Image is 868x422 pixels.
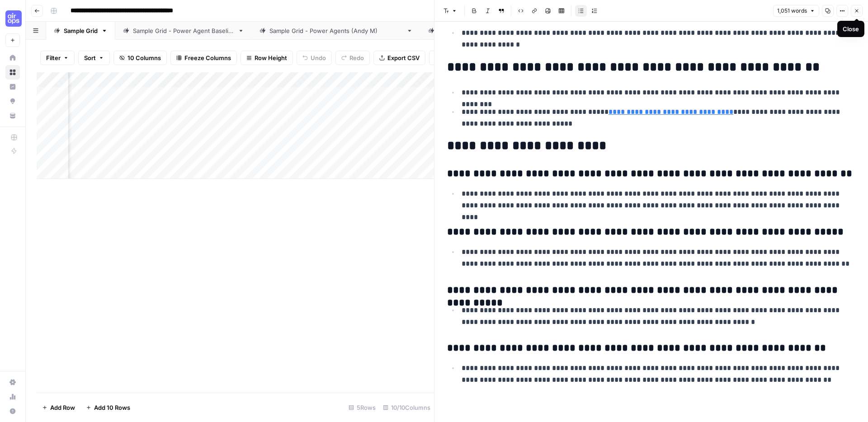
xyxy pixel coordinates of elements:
button: Filter [40,51,75,65]
div: Sample Grid [64,26,98,35]
button: Freeze Columns [170,51,237,65]
button: Row Height [241,51,293,65]
span: Filter [46,53,61,62]
a: Sample Grid [46,22,115,40]
div: Sample Grid - Power Agent Baseline [133,26,234,35]
a: Opportunities [5,94,20,108]
button: Export CSV [373,51,425,65]
button: 10 Columns [113,51,167,65]
span: Add 10 Rows [94,403,130,412]
span: Undo [311,53,326,62]
a: Home [5,51,20,65]
span: 10 Columns [127,53,161,62]
span: Add Row [50,403,75,412]
img: September Cohort Logo [5,10,22,27]
button: Undo [297,51,332,65]
a: Sample Grid - Power Agent Baseline [115,22,252,40]
div: Sample Grid - Power Agents ([PERSON_NAME]) [269,26,403,35]
div: 10/10 Columns [379,400,434,415]
span: Sort [84,53,96,62]
a: Blank [420,22,471,40]
button: 1,051 words [773,5,819,17]
a: Insights [5,80,20,94]
div: 5 Rows [345,400,379,415]
span: Redo [349,53,364,62]
span: 1,051 words [777,7,807,15]
button: Add Row [37,400,80,415]
span: Row Height [255,53,287,62]
button: Add 10 Rows [80,400,136,415]
a: Browse [5,65,20,80]
button: Help + Support [5,404,20,418]
button: Sort [78,51,110,65]
a: Your Data [5,108,20,123]
a: Usage [5,389,20,404]
a: Settings [5,375,20,389]
button: Redo [335,51,370,65]
span: Export CSV [387,53,420,62]
span: Freeze Columns [184,53,231,62]
button: Workspace: September Cohort [5,7,20,30]
a: Sample Grid - Power Agents ([PERSON_NAME]) [252,22,420,40]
